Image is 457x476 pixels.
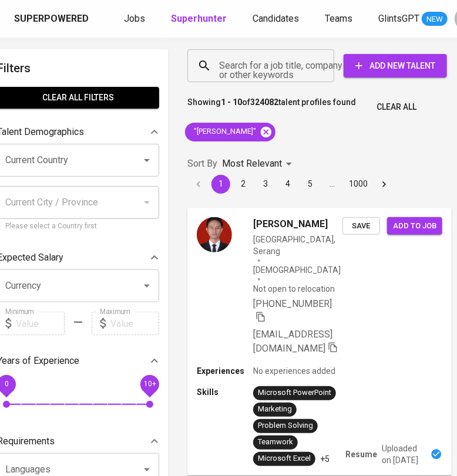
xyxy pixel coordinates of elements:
[197,386,253,398] p: Skills
[253,217,328,231] span: [PERSON_NAME]
[258,437,293,448] div: Teamwork
[253,283,335,295] p: Not open to relocation
[372,96,421,118] button: Clear All
[221,97,242,107] b: 1 - 10
[253,12,301,26] a: Candidates
[258,420,313,431] div: Problem Solving
[4,380,8,389] span: 0
[222,157,282,171] p: Most Relevant
[234,175,253,194] button: Go to page 2
[171,13,227,24] b: Superhunter
[197,365,253,377] p: Experiences
[222,153,296,175] div: Most Relevant
[187,175,395,194] nav: pagination navigation
[378,13,419,24] span: GlintsGPT
[253,329,332,354] span: [EMAIL_ADDRESS][DOMAIN_NAME]
[323,178,342,190] div: …
[253,365,335,377] p: No experiences added
[139,278,155,294] button: Open
[124,12,147,26] a: Jobs
[258,404,292,415] div: Marketing
[382,443,426,466] p: Uploaded on [DATE]
[377,100,416,114] span: Clear All
[256,175,275,194] button: Go to page 3
[197,217,232,252] img: 0ff17e3038908ecbf38d95fc796c0375.jpg
[185,123,275,141] div: "[PERSON_NAME]"
[301,175,320,194] button: Go to page 5
[422,13,448,25] span: NEW
[325,12,355,26] a: Teams
[345,448,377,460] p: Resume
[348,220,374,233] span: Save
[345,175,371,194] button: Go to page 1000
[139,152,155,168] button: Open
[187,96,356,118] p: Showing of talent profiles found
[16,312,65,335] input: Value
[6,90,150,105] span: Clear All filters
[14,12,89,26] div: Superpowered
[110,312,159,335] input: Value
[250,97,278,107] b: 324082
[258,453,311,464] div: Microsoft Excel
[378,12,448,26] a: GlintsGPT NEW
[253,264,342,276] span: [DEMOGRAPHIC_DATA]
[342,217,380,235] button: Save
[5,221,151,232] p: Please select a Country first
[124,13,145,24] span: Jobs
[211,175,230,194] button: page 1
[253,13,299,24] span: Candidates
[253,298,332,309] span: [PHONE_NUMBER]
[143,380,156,389] span: 10+
[171,12,229,26] a: Superhunter
[253,234,342,257] div: [GEOGRAPHIC_DATA], Serang
[375,175,394,194] button: Go to next page
[344,54,447,77] button: Add New Talent
[187,157,217,171] p: Sort By
[325,13,352,24] span: Teams
[387,217,442,235] button: Add to job
[278,175,297,194] button: Go to page 4
[393,220,436,233] span: Add to job
[185,126,263,137] span: "[PERSON_NAME]"
[258,387,331,399] div: Microsoft PowerPoint
[353,59,438,73] span: Add New Talent
[187,208,452,475] a: [PERSON_NAME][GEOGRAPHIC_DATA], Serang[DEMOGRAPHIC_DATA] Not open to relocation[PHONE_NUMBER] [EM...
[14,12,91,26] a: Superpowered
[320,453,330,465] p: +5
